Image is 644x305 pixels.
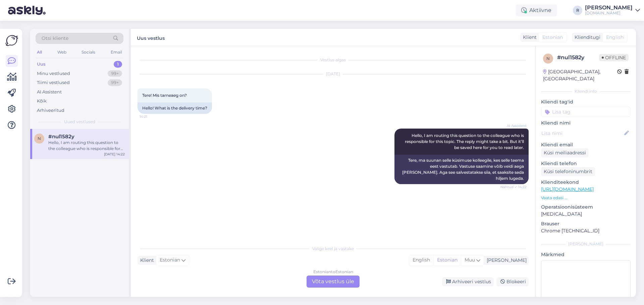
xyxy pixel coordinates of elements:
[572,34,600,41] div: Klienditugi
[405,133,525,150] span: Hello, I am routing this question to the colleague who is responsible for this topic. The reply m...
[38,136,41,141] span: n
[541,186,594,192] a: [URL][DOMAIN_NAME]
[501,123,527,128] span: AI Assistent
[5,34,18,47] img: Askly Logo
[108,70,122,77] div: 99+
[37,61,46,68] div: Uus
[541,141,631,148] p: Kliendi email
[138,257,154,264] div: Klient
[546,56,550,61] span: n
[585,10,633,16] div: [DOMAIN_NAME]
[138,71,529,77] div: [DATE]
[557,54,599,62] div: # nul1582y
[541,211,631,218] p: [MEDICAL_DATA]
[80,48,97,57] div: Socials
[104,152,125,157] div: [DATE] 14:22
[42,35,68,42] span: Otsi kliente
[138,102,212,114] div: Hello! What is the delivery time?
[496,277,529,286] div: Blokeeri
[541,167,595,176] div: Küsi telefoninumbrit
[573,6,582,15] div: R
[541,148,589,157] div: Küsi meiliaadressi
[585,5,633,10] div: [PERSON_NAME]
[37,107,64,114] div: Arhiveeritud
[37,98,47,104] div: Kõik
[37,79,70,86] div: Tiimi vestlused
[114,61,122,68] div: 1
[313,269,353,275] div: Estonian to Estonian
[48,140,125,152] div: Hello, I am routing this question to the colleague who is responsible for this topic. The reply m...
[500,184,527,189] span: Nähtud ✓ 14:22
[138,246,529,252] div: Valige keel ja vastake
[541,179,631,186] p: Klienditeekond
[307,276,360,288] div: Võta vestlus üle
[541,241,631,247] div: [PERSON_NAME]
[542,34,563,41] span: Estonian
[541,220,631,227] p: Brauser
[541,130,623,137] input: Lisa nimi
[541,98,631,105] p: Kliendi tag'id
[64,119,95,125] span: Uued vestlused
[484,257,527,264] div: [PERSON_NAME]
[109,48,123,57] div: Email
[442,277,494,286] div: Arhiveeri vestlus
[138,57,529,63] div: Vestlus algas
[541,251,631,258] p: Märkmed
[541,204,631,211] p: Operatsioonisüsteem
[137,33,165,42] label: Uus vestlus
[541,120,631,127] p: Kliendi nimi
[541,195,631,201] p: Vaata edasi ...
[585,5,640,16] a: [PERSON_NAME][DOMAIN_NAME]
[160,256,180,264] span: Estonian
[37,70,70,77] div: Minu vestlused
[541,160,631,167] p: Kliendi telefon
[606,34,624,41] span: English
[142,93,187,98] span: Tere! Mis tarneaeg on?
[409,255,433,265] div: English
[394,155,529,184] div: Tere, ma suunan selle küsimuse kolleegile, kes selle teema eest vastutab. Vastuse saamine võib ve...
[520,34,537,41] div: Klient
[56,48,68,57] div: Web
[543,68,617,82] div: [GEOGRAPHIC_DATA], [GEOGRAPHIC_DATA]
[541,227,631,234] p: Chrome [TECHNICAL_ID]
[465,257,475,263] span: Muu
[516,4,557,16] div: Aktiivne
[108,79,122,86] div: 99+
[541,107,631,117] input: Lisa tag
[140,114,165,119] span: 14:21
[541,88,631,94] div: Kliendi info
[37,89,62,95] div: AI Assistent
[36,48,43,57] div: All
[433,255,461,265] div: Estonian
[599,54,629,61] span: Offline
[48,134,74,140] span: #nul1582y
